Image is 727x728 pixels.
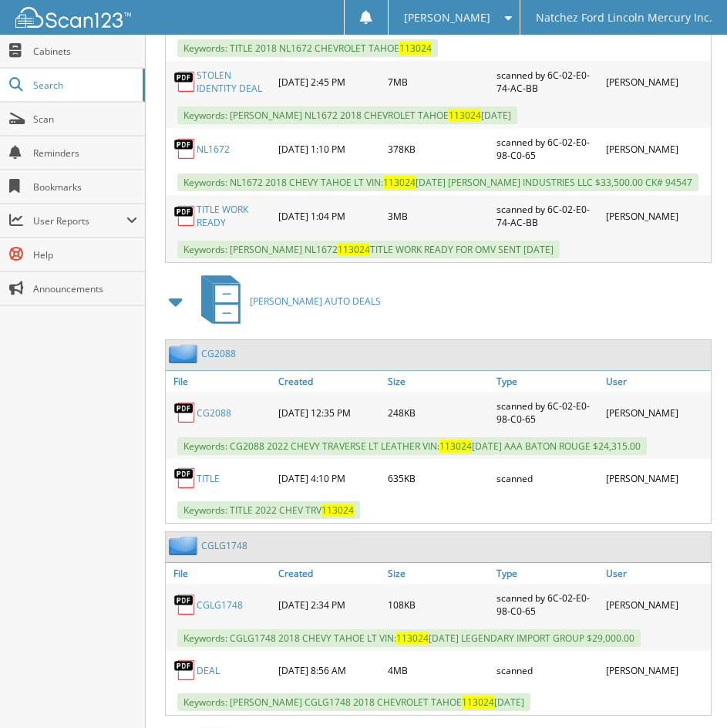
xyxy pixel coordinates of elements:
[384,655,493,686] div: 4MB
[177,106,517,124] span: Keywords: [PERSON_NAME] NL1672 2018 CHEVROLET TAHOE [DATE]
[396,632,429,645] span: 113024
[274,588,383,622] div: [DATE] 2:34 PM
[197,472,220,485] a: TITLE
[602,199,711,233] div: [PERSON_NAME]
[33,248,137,261] span: Help
[493,563,601,584] a: Type
[602,65,711,99] div: [PERSON_NAME]
[197,664,220,677] a: DEAL
[173,70,197,93] img: PDF.png
[493,588,601,622] div: scanned by 6C-02-E0-98-C0-65
[33,113,137,126] span: Scan
[166,371,274,392] a: File
[197,598,243,612] a: CGLG1748
[274,199,383,233] div: [DATE] 1:04 PM
[493,199,601,233] div: scanned by 6C-02-E0-74-AC-BB
[274,132,383,166] div: [DATE] 1:10 PM
[602,588,711,622] div: [PERSON_NAME]
[197,406,231,420] a: CG2088
[602,563,711,584] a: User
[493,655,601,686] div: scanned
[177,693,530,711] span: Keywords: [PERSON_NAME] CGLG1748 2018 CHEVROLET TAHOE [DATE]
[33,214,126,228] span: User Reports
[384,132,493,166] div: 378KB
[493,65,601,99] div: scanned by 6C-02-E0-74-AC-BB
[274,396,383,430] div: [DATE] 12:35 PM
[33,282,137,295] span: Announcements
[493,396,601,430] div: scanned by 6C-02-E0-98-C0-65
[404,13,490,22] span: [PERSON_NAME]
[177,174,698,191] span: Keywords: NL1672 2018 CHEVY TAHOE LT VIN: [DATE] [PERSON_NAME] INDUSTRIES LLC $33,500.00 CK# 94547
[399,42,432,55] span: 113024
[274,65,383,99] div: [DATE] 2:45 PM
[166,563,274,584] a: File
[33,147,137,160] span: Reminders
[493,463,601,494] div: scanned
[173,593,197,616] img: PDF.png
[33,79,135,92] span: Search
[177,629,641,647] span: Keywords: CGLG1748 2018 CHEVY TAHOE LT VIN: [DATE] LEGENDARY IMPORT GROUP $29,000.00
[384,563,493,584] a: Size
[177,241,560,258] span: Keywords: [PERSON_NAME] NL1672 TITLE WORK READY FOR OMV SENT [DATE]
[321,504,354,517] span: 113024
[173,659,197,682] img: PDF.png
[384,463,493,494] div: 635KB
[338,243,370,256] span: 113024
[15,7,131,28] img: scan123-logo-white.svg
[602,371,711,392] a: User
[250,295,381,308] span: [PERSON_NAME] AUTO DEALS
[493,132,601,166] div: scanned by 6C-02-E0-98-C0-65
[384,199,493,233] div: 3MB
[169,536,201,555] img: folder2.png
[274,463,383,494] div: [DATE] 4:10 PM
[173,401,197,424] img: PDF.png
[602,655,711,686] div: [PERSON_NAME]
[177,39,438,57] span: Keywords: TITLE 2018 NL1672 CHEVROLET TAHOE
[169,344,201,363] img: folder2.png
[177,437,647,455] span: Keywords: CG2088 2022 CHEVY TRAVERSE LT LEATHER VIN: [DATE] AAA BATON ROUGE $24,315.00
[274,655,383,686] div: [DATE] 8:56 AM
[274,371,383,392] a: Created
[177,501,360,519] span: Keywords: TITLE 2022 CHEV TRV
[197,143,230,156] a: NL1672
[173,204,197,228] img: PDF.png
[197,69,271,95] a: STOLEN IDENTITY DEAL
[384,588,493,622] div: 108KB
[536,13,712,22] span: Natchez Ford Lincoln Mercury Inc.
[602,463,711,494] div: [PERSON_NAME]
[384,396,493,430] div: 248KB
[439,440,472,453] span: 113024
[384,371,493,392] a: Size
[602,132,711,166] div: [PERSON_NAME]
[33,45,137,58] span: Cabinets
[650,654,727,728] iframe: Chat Widget
[201,539,247,552] a: CGLG1748
[449,109,481,122] span: 113024
[197,203,271,229] a: TITLE WORK READY
[274,563,383,584] a: Created
[493,371,601,392] a: Type
[173,467,197,490] img: PDF.png
[384,65,493,99] div: 7MB
[173,137,197,160] img: PDF.png
[201,347,236,360] a: CG2088
[33,180,137,194] span: Bookmarks
[383,176,416,189] span: 113024
[602,396,711,430] div: [PERSON_NAME]
[192,271,381,332] a: [PERSON_NAME] AUTO DEALS
[462,696,494,709] span: 113024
